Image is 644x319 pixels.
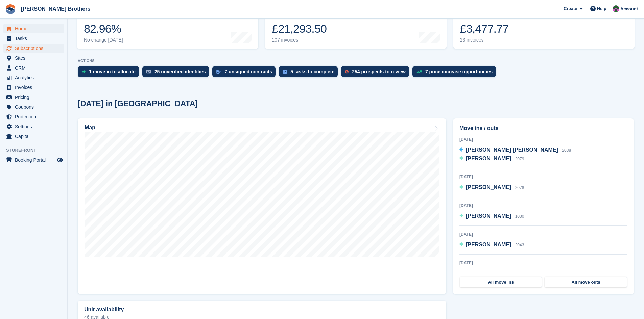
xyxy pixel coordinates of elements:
div: [DATE] [459,174,627,180]
img: Nick Wright [613,5,619,12]
div: 1 move in to allocate [89,69,136,74]
div: No change [DATE] [84,37,123,43]
img: price_increase_opportunities-93ffe204e8149a01c8c9dc8f82e8f89637d9d84a8eef4429ea346261dce0b2c0.svg [416,70,422,73]
span: CRM [15,63,55,73]
span: 2078 [515,185,524,190]
span: [PERSON_NAME] [466,184,511,190]
div: 5 tasks to complete [290,69,334,74]
div: 7 unsigned contracts [224,69,272,74]
a: All move outs [545,277,627,288]
a: menu [3,34,64,43]
div: [DATE] [459,260,627,266]
div: 7 price increase opportunities [425,69,493,74]
div: [DATE] [459,136,627,142]
a: [PERSON_NAME] 2078 [459,183,524,192]
p: ACTIONS [78,59,634,63]
a: 1 move in to allocate [78,66,142,81]
span: [PERSON_NAME] [466,242,511,247]
a: menu [3,24,64,33]
a: Awaiting payment £3,477.77 23 invoices [453,6,635,49]
a: [PERSON_NAME] 2043 [459,241,524,249]
a: Preview store [56,156,64,164]
img: move_ins_to_allocate_icon-fdf77a2bb77ea45bf5b3d319d69a93e2d87916cf1d5bf7949dd705db3b84f3ca.svg [82,70,86,74]
span: Pricing [15,92,55,102]
span: Settings [15,122,55,131]
h2: Map [85,125,95,131]
div: [DATE] [459,203,627,209]
a: 254 prospects to review [341,66,412,81]
span: Tasks [15,34,55,43]
a: menu [3,102,64,112]
span: Protection [15,112,55,122]
a: menu [3,112,64,122]
img: task-75834270c22a3079a89374b754ae025e5fb1db73e45f91037f5363f120a921f8.svg [283,70,287,74]
a: menu [3,132,64,141]
a: Map [78,118,446,294]
div: £3,477.77 [460,22,509,36]
span: Storefront [6,147,67,154]
a: menu [3,83,64,92]
img: prospect-51fa495bee0391a8d652442698ab0144808aea92771e9ea1ae160a38d050c398.svg [345,70,349,74]
span: Help [597,5,606,12]
img: stora-icon-8386f47178a22dfd0bd8f6a31ec36ba5ce8667c1dd55bd0f319d3a0aa187defe.svg [5,4,16,14]
span: 2079 [515,157,524,161]
div: [DATE] [459,231,627,237]
span: Subscriptions [15,44,55,53]
a: menu [3,155,64,165]
a: menu [3,53,64,63]
span: Sites [15,53,55,63]
span: [PERSON_NAME] [PERSON_NAME] [466,147,558,153]
span: Coupons [15,102,55,112]
h2: [DATE] in [GEOGRAPHIC_DATA] [78,99,198,108]
div: £21,293.50 [272,22,327,36]
div: 23 invoices [460,37,509,43]
a: menu [3,63,64,73]
a: menu [3,122,64,131]
span: Booking Portal [15,155,55,165]
a: All move ins [460,277,542,288]
img: verify_identity-adf6edd0f0f0b5bbfe63781bf79b02c33cf7c696d77639b501bdc392416b5a36.svg [146,70,151,74]
span: [PERSON_NAME] [466,213,511,219]
a: Occupancy 82.96% No change [DATE] [77,6,258,49]
span: Home [15,24,55,33]
img: contract_signature_icon-13c848040528278c33f63329250d36e43548de30e8caae1d1a13099fd9432cc5.svg [216,70,221,74]
span: Capital [15,132,55,141]
h2: Unit availability [84,307,124,313]
div: 107 invoices [272,37,327,43]
a: [PERSON_NAME] 2079 [459,155,524,163]
a: 7 price increase opportunities [412,66,499,81]
span: Create [564,5,577,12]
a: 5 tasks to complete [279,66,341,81]
span: Invoices [15,83,55,92]
a: menu [3,73,64,82]
a: Month-to-date sales £21,293.50 107 invoices [265,6,446,49]
a: [PERSON_NAME] [PERSON_NAME] 2038 [459,146,571,155]
a: menu [3,92,64,102]
span: Analytics [15,73,55,82]
span: 1030 [515,214,524,219]
span: Account [620,6,638,12]
div: 25 unverified identities [154,69,206,74]
h2: Move ins / outs [459,124,627,132]
div: 254 prospects to review [352,69,406,74]
a: 25 unverified identities [142,66,213,81]
span: 2038 [562,148,571,153]
div: 82.96% [84,22,123,36]
a: [PERSON_NAME] Brothers [18,3,93,15]
a: 7 unsigned contracts [212,66,279,81]
a: menu [3,44,64,53]
span: [PERSON_NAME] [466,156,511,161]
span: 2043 [515,243,524,247]
a: [PERSON_NAME] 1030 [459,212,524,221]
